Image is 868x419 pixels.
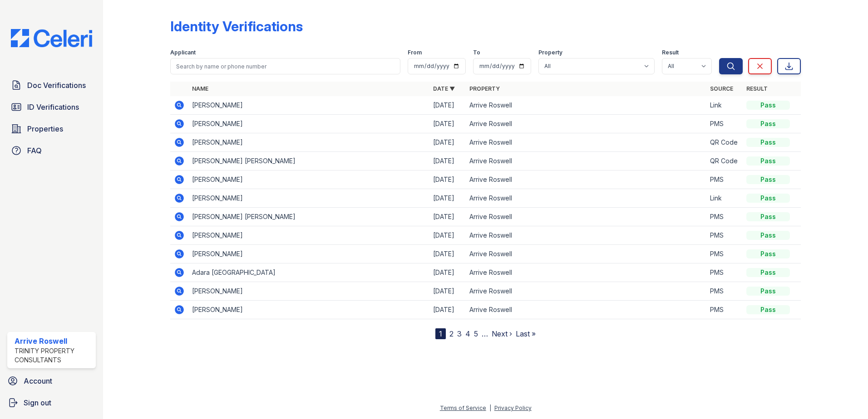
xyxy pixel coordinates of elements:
[4,372,99,390] a: Account
[465,329,470,338] a: 4
[466,115,707,133] td: Arrive Roswell
[746,212,790,221] div: Pass
[746,85,768,92] a: Result
[429,133,466,152] td: [DATE]
[457,329,462,338] a: 3
[473,49,480,56] label: To
[662,49,679,56] label: Result
[746,119,790,128] div: Pass
[429,115,466,133] td: [DATE]
[192,85,208,92] a: Name
[188,208,429,226] td: [PERSON_NAME] [PERSON_NAME]
[746,287,790,296] div: Pass
[408,49,422,56] label: From
[494,404,532,411] a: Privacy Policy
[466,282,707,301] td: Arrive Roswell
[706,189,743,208] td: Link
[706,301,743,319] td: PMS
[746,138,790,147] div: Pass
[188,263,429,282] td: Adara [GEOGRAPHIC_DATA]
[15,336,92,346] div: Arrive Roswell
[706,263,743,282] td: PMS
[538,49,562,56] label: Property
[706,226,743,245] td: PMS
[7,76,96,94] a: Doc Verifications
[746,175,790,184] div: Pass
[188,171,429,189] td: [PERSON_NAME]
[7,141,96,160] a: FAQ
[429,282,466,301] td: [DATE]
[188,152,429,171] td: [PERSON_NAME] [PERSON_NAME]
[429,263,466,282] td: [DATE]
[429,208,466,226] td: [DATE]
[706,171,743,189] td: PMS
[746,231,790,240] div: Pass
[492,329,512,338] a: Next ›
[489,404,491,411] div: |
[170,49,196,56] label: Applicant
[516,329,536,338] a: Last »
[429,226,466,245] td: [DATE]
[746,156,790,166] div: Pass
[746,268,790,277] div: Pass
[746,249,790,258] div: Pass
[188,115,429,133] td: [PERSON_NAME]
[188,133,429,152] td: [PERSON_NAME]
[440,404,486,411] a: Terms of Service
[15,346,92,365] div: Trinity Property Consultants
[469,85,500,92] a: Property
[466,245,707,263] td: Arrive Roswell
[7,98,96,116] a: ID Verifications
[466,263,707,282] td: Arrive Roswell
[24,375,52,386] span: Account
[435,328,446,339] div: 1
[706,152,743,171] td: QR Code
[706,133,743,152] td: QR Code
[429,152,466,171] td: [DATE]
[466,189,707,208] td: Arrive Roswell
[706,282,743,301] td: PMS
[466,96,707,115] td: Arrive Roswell
[24,397,51,408] span: Sign out
[188,226,429,245] td: [PERSON_NAME]
[433,85,455,92] a: Date ▼
[746,101,790,110] div: Pass
[170,58,400,74] input: Search by name or phone number
[706,96,743,115] td: Link
[466,208,707,226] td: Arrive Roswell
[4,29,99,47] img: CE_Logo_Blue-a8612792a0a2168367f1c8372b55b34899dd931a85d93a1a3d3e32e68fde9ad4.png
[27,123,63,134] span: Properties
[466,301,707,319] td: Arrive Roswell
[710,85,733,92] a: Source
[7,120,96,138] a: Properties
[27,102,79,112] span: ID Verifications
[706,245,743,263] td: PMS
[27,80,86,91] span: Doc Verifications
[429,189,466,208] td: [DATE]
[188,96,429,115] td: [PERSON_NAME]
[706,208,743,226] td: PMS
[474,329,478,338] a: 5
[706,115,743,133] td: PMS
[466,133,707,152] td: Arrive Roswell
[188,282,429,301] td: [PERSON_NAME]
[449,329,454,338] a: 2
[188,245,429,263] td: [PERSON_NAME]
[429,245,466,263] td: [DATE]
[429,96,466,115] td: [DATE]
[429,171,466,189] td: [DATE]
[466,152,707,171] td: Arrive Roswell
[482,328,488,339] span: …
[170,18,303,34] div: Identity Verifications
[188,189,429,208] td: [PERSON_NAME]
[466,171,707,189] td: Arrive Roswell
[429,301,466,319] td: [DATE]
[27,145,42,156] span: FAQ
[466,226,707,245] td: Arrive Roswell
[746,194,790,203] div: Pass
[4,394,99,412] a: Sign out
[188,301,429,319] td: [PERSON_NAME]
[746,305,790,314] div: Pass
